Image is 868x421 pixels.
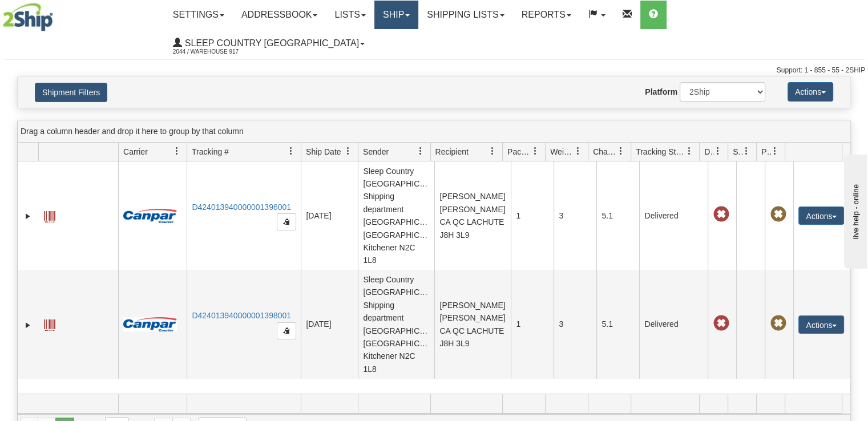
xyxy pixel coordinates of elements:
a: Carrier filter column settings [167,141,187,161]
iframe: chat widget [842,152,867,269]
span: Ship Date [306,146,341,157]
span: Recipient [435,146,469,157]
img: logo2044.jpg [3,3,53,31]
span: Carrier [123,146,148,157]
a: Settings [164,1,233,29]
a: Charge filter column settings [611,141,631,161]
span: Pickup Status [761,146,771,157]
a: Reports [513,1,580,29]
a: Pickup Status filter column settings [765,141,785,161]
button: Copy to clipboard [277,213,296,230]
span: Sleep Country [GEOGRAPHIC_DATA] [182,38,359,48]
a: Ship Date filter column settings [338,141,358,161]
a: Delivery Status filter column settings [708,141,728,161]
span: Pickup Not Assigned [770,207,786,222]
button: Shipment Filters [35,83,107,102]
label: Platform [645,86,677,98]
span: Sender [363,146,389,157]
span: Tracking Status [636,146,685,157]
a: Packages filter column settings [526,141,545,161]
span: Shipment Issues [733,146,742,157]
a: D424013940000001396001 [192,203,291,212]
img: 14 - Canpar [123,209,177,223]
td: 3 [554,161,596,270]
td: Sleep Country [GEOGRAPHIC_DATA] Shipping department [GEOGRAPHIC_DATA] [GEOGRAPHIC_DATA] Kitchener... [358,161,434,270]
a: D424013940000001398001 [192,311,291,320]
span: Late [713,315,729,331]
a: Label [44,314,55,333]
a: Recipient filter column settings [483,141,502,161]
a: Tracking Status filter column settings [680,141,699,161]
a: Expand [22,319,34,331]
a: Addressbook [233,1,326,29]
button: Actions [798,315,844,334]
a: Weight filter column settings [568,141,588,161]
button: Actions [798,207,844,225]
div: live help - online [9,10,106,18]
span: Pickup Not Assigned [770,315,786,331]
td: Delivered [639,161,708,270]
td: [DATE] [301,161,358,270]
a: Sleep Country [GEOGRAPHIC_DATA] 2044 / Warehouse 917 [164,29,373,58]
a: Shipment Issues filter column settings [737,141,756,161]
td: 5.1 [596,161,639,270]
button: Copy to clipboard [277,322,296,339]
td: 1 [511,161,554,270]
a: Label [44,206,55,224]
a: Shipping lists [418,1,512,29]
div: Support: 1 - 855 - 55 - 2SHIP [3,66,865,75]
td: Sleep Country [GEOGRAPHIC_DATA] Shipping department [GEOGRAPHIC_DATA] [GEOGRAPHIC_DATA] Kitchener... [358,270,434,378]
td: Delivered [639,270,708,378]
span: Weight [550,146,574,157]
a: Sender filter column settings [411,141,430,161]
span: Charge [593,146,617,157]
span: Late [713,207,729,222]
td: [DATE] [301,270,358,378]
div: grid grouping header [18,120,850,143]
span: Tracking # [192,146,229,157]
td: [PERSON_NAME] [PERSON_NAME] CA QC LACHUTE J8H 3L9 [434,161,511,270]
a: Expand [22,211,34,222]
span: Delivery Status [704,146,714,157]
a: Lists [326,1,374,29]
td: 1 [511,270,554,378]
span: 2044 / Warehouse 917 [173,46,259,58]
td: [PERSON_NAME] [PERSON_NAME] CA QC LACHUTE J8H 3L9 [434,270,511,378]
button: Actions [788,82,833,102]
span: Packages [507,146,531,157]
a: Ship [374,1,418,29]
img: 14 - Canpar [123,317,177,331]
td: 5.1 [596,270,639,378]
td: 3 [554,270,596,378]
a: Tracking # filter column settings [281,141,301,161]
